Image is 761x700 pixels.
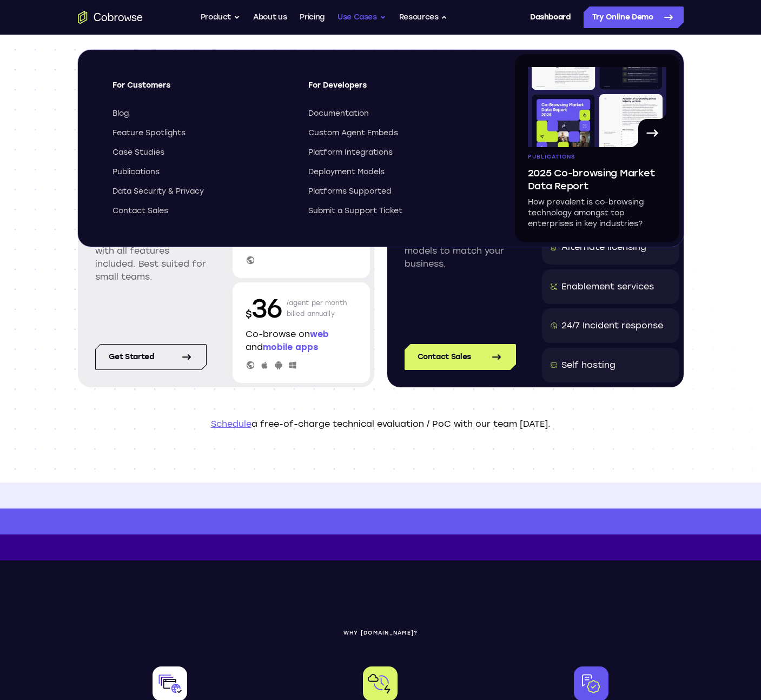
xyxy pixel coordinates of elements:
div: Alternate licensing [561,241,646,254]
a: Submit a Support Ticket [308,206,485,216]
a: Blog [113,108,289,119]
p: 36 [246,291,282,326]
a: Schedule [211,419,252,429]
p: Co-browse on and [246,328,357,354]
a: Feature Spotlights [113,128,289,138]
span: web [310,329,329,339]
p: a free-of-charge technical evaluation / PoC with our team [DATE]. [78,418,684,431]
a: Custom Agent Embeds [308,128,485,138]
span: Custom Agent Embeds [308,128,398,138]
p: Enterprise pricing models to match your business. [405,232,516,270]
button: Resources [399,6,448,28]
img: A page from the browsing market ebook [528,67,666,147]
a: About us [253,6,287,28]
span: Case Studies [113,147,164,158]
a: Get started [95,344,207,370]
span: Documentation [308,108,369,119]
a: Dashboard [530,6,571,28]
span: Feature Spotlights [113,128,186,138]
a: Pricing [300,6,325,28]
span: Publications [528,154,575,160]
span: Platform Integrations [308,147,393,158]
a: Platforms Supported [308,186,485,197]
div: Self hosting [561,359,616,372]
span: Contact Sales [113,206,168,216]
div: 24/7 Incident response [561,319,663,332]
p: Simple per agent pricing with all features included. Best suited for small teams. [95,232,207,283]
span: Platforms Supported [308,186,392,197]
span: Publications [113,167,160,177]
span: mobile apps [263,342,318,352]
button: Use Cases [338,6,386,28]
p: How prevalent is co-browsing technology amongst top enterprises in key industries? [528,197,666,229]
p: /agent per month billed annually [287,291,347,326]
span: Data Security & Privacy [113,186,204,197]
span: Submit a Support Ticket [308,206,402,216]
a: Try Online Demo [584,6,684,28]
a: Platform Integrations [308,147,485,158]
a: Deployment Models [308,167,485,177]
span: 2025 Co-browsing Market Data Report [528,167,666,193]
span: Deployment Models [308,167,385,177]
p: WHY [DOMAIN_NAME]? [78,630,684,636]
a: Contact Sales [113,206,289,216]
a: Contact Sales [405,344,516,370]
button: Product [201,6,241,28]
span: For Customers [113,80,289,100]
a: Go to the home page [78,11,143,24]
a: Case Studies [113,147,289,158]
span: $ [246,308,252,320]
a: Documentation [308,108,485,119]
a: Publications [113,167,289,177]
div: Enablement services [561,280,654,293]
span: Blog [113,108,129,119]
span: For Developers [308,80,485,100]
a: Data Security & Privacy [113,186,289,197]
